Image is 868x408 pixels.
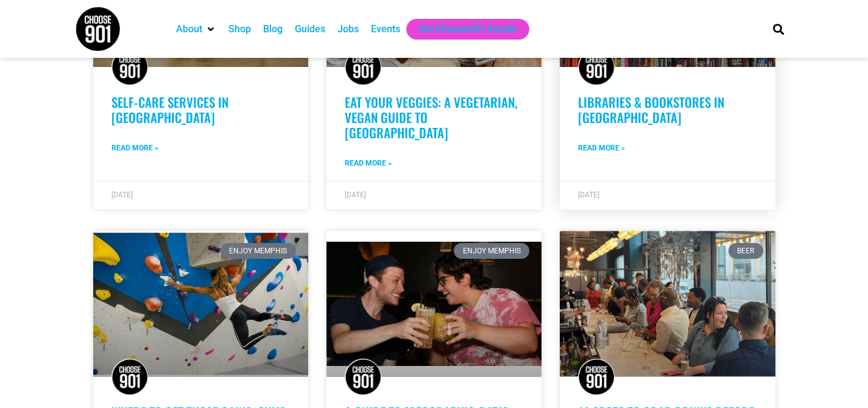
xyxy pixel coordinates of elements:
[578,142,625,153] a: Read more about Libraries & Bookstores in Memphis
[111,49,148,85] img: Choose901
[111,93,228,127] a: Self-Care Services in [GEOGRAPHIC_DATA]
[326,231,542,377] a: Two people at a bar clink glasses and smile, enjoying the lively Memphis happy hour. One holds a ...
[454,243,529,259] div: Enjoy Memphis
[578,191,599,199] span: [DATE]
[263,22,283,37] a: Blog
[170,19,752,40] nav: Main nav
[345,359,381,395] img: Choose901
[578,359,615,395] img: Choose901
[111,359,148,395] img: Choose901
[345,49,381,85] img: Choose901
[578,93,724,127] a: Libraries & Bookstores in [GEOGRAPHIC_DATA]
[345,93,517,142] a: Eat Your Veggies: A Vegetarian, Vegan Guide to [GEOGRAPHIC_DATA]
[345,191,366,199] span: [DATE]
[345,158,392,169] a: Read more about Eat Your Veggies: A Vegetarian, Vegan Guide to Memphis
[768,19,788,39] div: Search
[418,22,517,37] a: Get Choose901 Emails
[578,49,615,85] img: Choose901
[729,243,763,259] div: Beer
[221,243,296,259] div: Enjoy Memphis
[371,22,400,37] a: Events
[111,191,133,199] span: [DATE]
[111,142,158,153] a: Read more about Self-Care Services in Memphis
[560,231,775,377] a: People sitting and standing at the bar, enjoying before-game drinks while chatting against the ba...
[228,22,251,37] a: Shop
[170,19,222,40] div: About
[176,22,202,37] a: About
[337,22,359,37] a: Jobs
[295,22,325,37] a: Guides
